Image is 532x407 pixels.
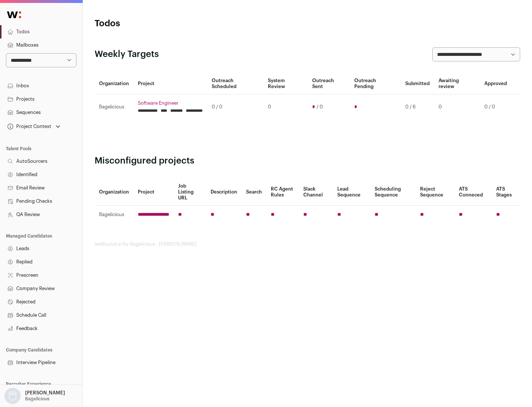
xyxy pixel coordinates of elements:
[350,73,400,94] th: Outreach Pending
[133,179,174,206] th: Project
[138,100,203,106] a: Software Engineer
[266,179,299,206] th: RC Agent Rules
[370,179,416,206] th: Scheduling Sequence
[401,73,434,94] th: Submitted
[95,18,236,30] h1: Todos
[95,73,133,94] th: Organization
[25,390,65,396] p: [PERSON_NAME]
[434,94,480,120] td: 0
[207,73,263,94] th: Outreach Scheduled
[480,73,511,94] th: Approved
[299,179,333,206] th: Slack Channel
[174,179,206,206] th: Job Listing URL
[263,73,307,94] th: System Review
[6,124,51,129] div: Project Context
[454,179,491,206] th: ATS Conneced
[263,94,307,120] td: 0
[416,179,455,206] th: Reject Sequence
[133,73,207,94] th: Project
[95,155,520,167] h2: Misconfigured projects
[242,179,266,206] th: Search
[317,104,323,110] span: / 0
[207,94,263,120] td: 0 / 0
[4,388,21,404] img: nopic.png
[95,179,133,206] th: Organization
[401,94,434,120] td: 0 / 6
[95,241,520,247] footer: wellfound:ai for Bagelicious - [PERSON_NAME]
[308,73,350,94] th: Outreach Sent
[3,7,25,22] img: Wellfound
[333,179,370,206] th: Lead Sequence
[6,121,62,132] button: Open dropdown
[95,48,159,60] h2: Weekly Targets
[3,388,66,404] button: Open dropdown
[25,396,50,402] p: Bagelicious
[434,73,480,94] th: Awaiting review
[95,206,133,224] td: Bagelicious
[480,94,511,120] td: 0 / 0
[95,94,133,120] td: Bagelicious
[492,179,520,206] th: ATS Stages
[206,179,242,206] th: Description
